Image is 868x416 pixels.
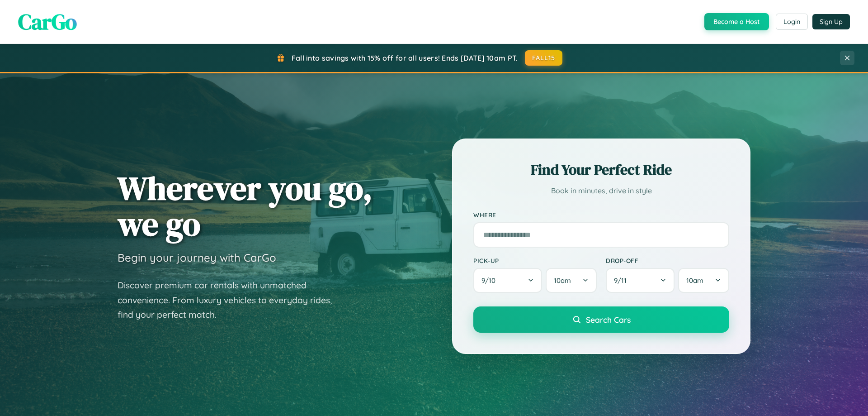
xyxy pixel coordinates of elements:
[704,13,769,30] button: Become a Host
[812,14,850,29] button: Sign Up
[118,170,373,242] h1: Wherever you go, we go
[292,53,518,62] span: Fall into savings with 15% off for all users! Ends [DATE] 10am PT.
[546,268,597,293] button: 10am
[525,50,563,66] button: FALL15
[473,268,542,293] button: 9/10
[473,184,729,197] p: Book in minutes, drive in style
[473,257,597,264] label: Pick-up
[473,306,729,333] button: Search Cars
[18,7,77,37] span: CarGo
[554,276,571,285] span: 10am
[481,276,500,285] span: 9 / 10
[686,276,703,285] span: 10am
[614,276,631,285] span: 9 / 11
[473,160,729,180] h2: Find Your Perfect Ride
[118,278,344,322] p: Discover premium car rentals with unmatched convenience. From luxury vehicles to everyday rides, ...
[776,14,808,30] button: Login
[678,268,729,293] button: 10am
[606,268,675,293] button: 9/11
[586,315,631,325] span: Search Cars
[473,211,729,219] label: Where
[606,257,729,264] label: Drop-off
[118,251,276,264] h3: Begin your journey with CarGo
